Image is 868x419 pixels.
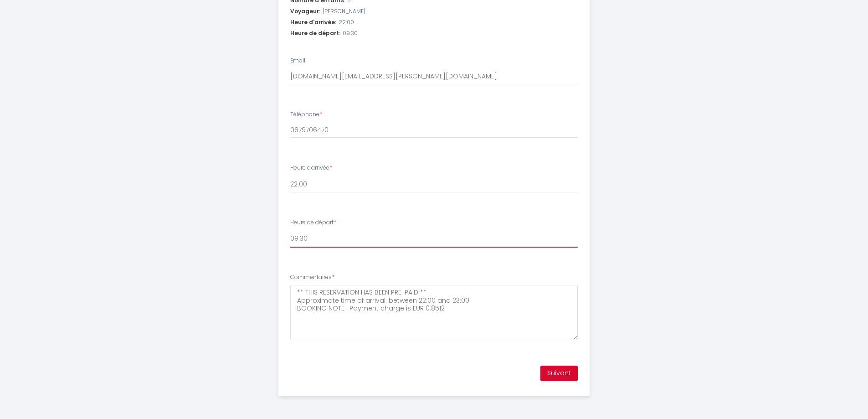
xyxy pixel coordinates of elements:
[290,218,336,227] label: Heure de départ
[290,57,305,65] label: Email
[290,18,336,27] span: Heure d'arrivée:
[540,366,578,381] button: Suivant
[290,164,332,172] label: Heure d'arrivée
[290,273,334,282] label: Commentaires
[343,29,358,38] span: 09:30
[323,7,365,16] span: [PERSON_NAME]
[290,29,340,38] span: Heure de départ:
[290,7,320,16] span: Voyageur:
[339,18,354,27] span: 22:00
[290,110,322,119] label: Téléphone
